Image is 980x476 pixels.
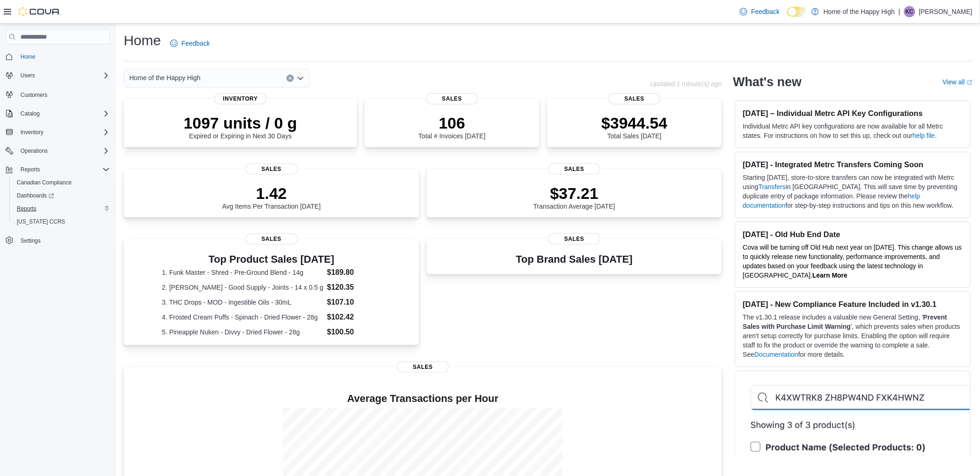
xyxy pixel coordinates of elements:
[17,218,65,225] span: [US_STATE] CCRS
[20,147,48,155] span: Operations
[743,192,920,209] a: help documentation
[19,7,60,16] img: Cova
[419,114,486,132] p: 106
[167,34,213,53] a: Feedback
[2,88,113,101] button: Customers
[904,6,915,17] div: Kristin Coady
[20,237,40,245] span: Settings
[533,184,615,210] div: Transaction Average [DATE]
[759,183,786,190] a: Transfers
[743,160,963,169] h3: [DATE] - Integrated Metrc Transfers Coming Soon
[162,254,381,265] h3: Top Product Sales [DATE]
[184,114,297,140] div: Expired or Expiring in Next 30 Days
[17,235,110,246] span: Settings
[17,145,110,156] span: Operations
[9,202,113,215] button: Reports
[20,53,35,61] span: Home
[327,326,381,338] dd: $100.50
[743,313,947,330] strong: Prevent Sales with Purchase Limit Warning
[13,203,40,214] a: Reports
[20,91,47,99] span: Customers
[17,70,110,81] span: Users
[17,88,110,100] span: Customers
[2,163,113,176] button: Reports
[20,166,40,173] span: Reports
[17,235,44,246] a: Settings
[13,190,110,201] span: Dashboards
[17,145,52,156] button: Operations
[162,327,323,337] dt: 5. Pineapple Nuken - Divvy - Dried Flower - 28g
[13,216,110,227] span: Washington CCRS
[751,7,780,16] span: Feedback
[13,177,75,188] a: Canadian Compliance
[516,254,633,265] h3: Top Brand Sales [DATE]
[743,244,962,279] span: Cova will be turning off Old Hub next year on [DATE]. This change allows us to quickly release ne...
[397,361,449,373] span: Sales
[608,93,660,104] span: Sales
[743,173,963,210] p: Starting [DATE], store-to-store transfers can now be integrated with Metrc using in [GEOGRAPHIC_D...
[17,127,47,138] button: Inventory
[162,298,323,307] dt: 3. THC Drops - MOD - Ingestible Oils - 30mL
[736,2,783,21] a: Feedback
[13,190,58,201] a: Dashboards
[650,80,722,88] p: Updated 1 minute(s) ago
[20,110,40,117] span: Catalog
[17,127,110,138] span: Inventory
[743,122,963,140] p: Individual Metrc API key configurations are now available for all Metrc states. For instructions ...
[17,192,54,199] span: Dashboards
[601,114,667,132] p: $3944.54
[17,164,44,175] button: Reports
[327,297,381,308] dd: $107.10
[943,78,973,86] a: View allExternal link
[222,184,321,210] div: Avg Items Per Transaction [DATE]
[2,234,113,247] button: Settings
[733,75,801,89] h2: What's new
[548,233,600,245] span: Sales
[17,89,51,101] a: Customers
[9,215,113,228] button: [US_STATE] CCRS
[17,70,39,81] button: Users
[17,51,39,62] a: Home
[129,72,200,83] span: Home of the Happy High
[919,6,973,17] p: [PERSON_NAME]
[426,93,478,104] span: Sales
[287,75,294,82] button: Clear input
[2,144,113,157] button: Operations
[246,163,298,175] span: Sales
[419,114,486,140] div: Total # Invoices [DATE]
[743,109,963,118] h3: [DATE] – Individual Metrc API Key Configurations
[2,107,113,120] button: Catalog
[967,80,973,85] svg: External link
[913,132,935,139] a: help file
[787,7,807,17] input: Dark Mode
[214,93,267,104] span: Inventory
[743,313,963,359] p: The v1.30.1 release includes a valuable new General Setting, ' ', which prevents sales when produ...
[13,203,110,214] span: Reports
[899,6,900,17] p: |
[813,272,847,279] a: Learn More
[9,176,113,189] button: Canadian Compliance
[246,233,298,245] span: Sales
[162,313,323,322] dt: 4. Frosted Cream Puffs - Spinach - Dried Flower - 28g
[327,282,381,293] dd: $120.35
[327,267,381,278] dd: $189.80
[754,351,798,358] a: Documentation
[9,189,113,202] a: Dashboards
[743,230,963,239] h3: [DATE] - Old Hub End Date
[222,184,321,203] p: 1.42
[17,164,110,175] span: Reports
[184,114,297,132] p: 1097 units / 0 g
[906,6,914,17] span: KC
[162,268,323,277] dt: 1. Funk Master - Shred - Pre-Ground Blend - 14g
[327,312,381,323] dd: $102.42
[131,393,714,404] h4: Average Transactions per Hour
[17,108,110,119] span: Catalog
[533,184,615,203] p: $37.21
[13,216,69,227] a: [US_STATE] CCRS
[20,72,35,79] span: Users
[181,39,210,48] span: Feedback
[601,114,667,140] div: Total Sales [DATE]
[17,108,43,119] button: Catalog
